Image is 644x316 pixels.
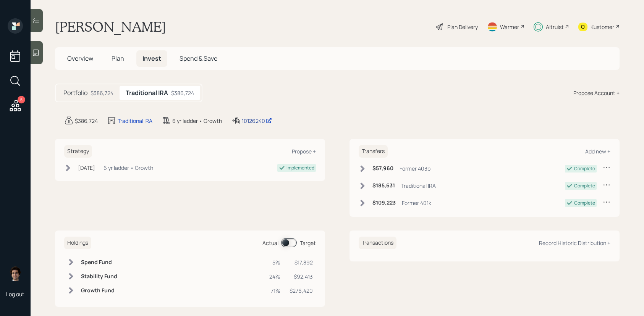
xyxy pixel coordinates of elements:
div: Add new + [585,148,610,155]
div: $386,724 [91,89,113,97]
div: $17,892 [290,258,313,266]
div: 10126240 [242,117,272,125]
div: Implemented [286,164,314,171]
div: $92,413 [290,272,313,281]
div: Traditional IRA [401,182,436,190]
div: Target [300,239,316,247]
h6: $185,631 [372,182,395,189]
h6: Holdings [64,237,91,249]
div: Altruist [546,23,564,31]
div: $276,420 [290,287,313,295]
h5: Traditional IRA [126,89,168,97]
div: 6 yr ladder • Growth [104,164,153,172]
div: Log out [6,290,24,298]
h6: $57,960 [372,165,393,172]
div: Former 403b [400,164,430,173]
h6: Transfers [359,145,388,158]
div: Actual [262,239,278,247]
h6: Stability Fund [81,273,117,280]
h5: Portfolio [63,89,87,97]
div: $386,724 [171,89,194,97]
div: 5 [18,96,25,103]
div: 5% [269,258,280,266]
div: Record Historic Distribution + [539,239,610,247]
div: Plan Delivery [447,23,478,31]
div: Warmer [500,23,519,31]
div: Kustomer [591,23,614,31]
div: Traditional IRA [118,117,152,125]
div: 24% [269,272,280,281]
div: Propose + [292,148,316,155]
h1: [PERSON_NAME] [55,18,166,35]
div: 71% [269,287,280,295]
div: Complete [574,200,595,206]
h6: Transactions [359,237,396,249]
div: $386,724 [75,117,98,125]
div: Complete [574,165,595,172]
span: Plan [112,54,124,63]
div: 6 yr ladder • Growth [172,117,222,125]
div: Former 401k [402,199,431,207]
div: Complete [574,182,595,189]
span: Overview [67,54,93,63]
span: Spend & Save [180,54,217,63]
h6: $109,223 [372,200,396,206]
img: harrison-schaefer-headshot-2.png [8,266,23,281]
span: Invest [142,54,161,63]
div: [DATE] [78,164,95,172]
h6: Growth Fund [81,287,117,294]
div: Propose Account + [573,89,620,97]
h6: Strategy [64,145,92,158]
h6: Spend Fund [81,259,117,266]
